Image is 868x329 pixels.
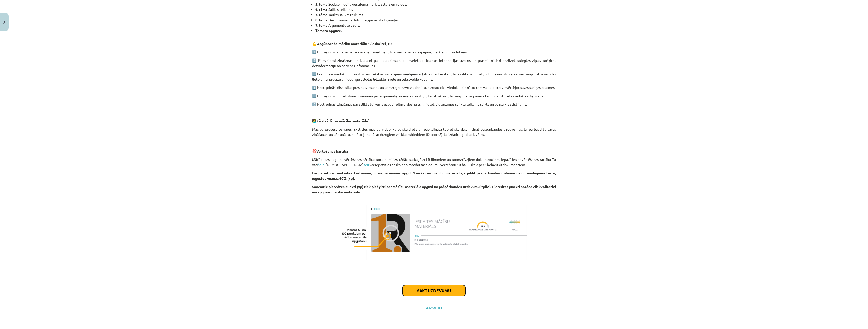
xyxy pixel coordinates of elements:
[315,17,556,23] li: Dezinformācija. Informācijas avota ticamība.
[312,85,556,90] p: 4️⃣ Nostiprināsi diskusijas prasmes, izsakot un pamatojot savu viedokli, uzklausot citu viedokli,...
[315,23,328,27] b: 9. tēma.
[312,102,556,107] p: 6️⃣ Nostiprināsi zināšanas par salikta teikuma uzbūvi, pilnveidosi prasmi lietot pieturzīmes sali...
[315,28,342,33] strong: Temata apguve.
[312,58,556,68] p: 2️⃣ Pilnveidosi zināšanas un izpratni par nepieciešamību izvēlēties ticamus informācijas avotus u...
[312,171,556,181] strong: Lai pārietu uz ieskaites kārtošanu, ir nepieciešams apgūt 1.ieskaites mācību materiālu, izpildīt ...
[315,2,556,7] li: Sociālo mediju vēstījuma mērķis, saturs un valoda.
[312,118,369,123] strong: 🧑‍💻Kā strādāt ar mācību materiālu?
[424,305,444,310] button: Aizvērt
[315,23,556,28] li: Argumentētē eseja.
[315,7,328,12] b: 6. tēma.
[312,71,556,82] p: 3️⃣ Formulēsi viedokli un rakstīsi īsus tekstus sociālajiem medijiem atbilstoši adresātam, lai kv...
[364,162,370,167] a: šeit
[316,149,348,153] strong: Vērtēšanas kārtība
[312,148,556,154] p: 💯
[312,157,556,167] p: Mācību sasniegumu vērtēšanas kārtības noteikumi izstrādāti saskaņā ar LR likumiem un normatīvajie...
[312,93,556,99] p: 5️⃣ Pilnveidosi un padziļināsi zināšanas par argumentētās esejas rakstību, tās struktūru, lai vin...
[312,41,392,46] strong: 💪 Apgūstot šo mācību materiālu 1. ieskaitei, Tu:
[315,12,556,17] li: Jaukts salikts teikums.
[315,2,328,6] b: 5. tēma.
[403,285,465,296] button: Sākt uzdevumu
[312,127,556,137] p: Mācību procesā tu varēsi skatīties mācību video, kuros skaidrota un papildināta teorētiskā daļa, ...
[315,18,328,22] b: 8. tēma.
[315,7,556,12] li: Salikts teikums.
[318,162,324,167] a: šeit
[312,49,556,55] p: 1️⃣ Pilnveidosi izpratni par sociālajiem medijiem, to izmantošanas iespējām, mērķiem un nolūkiem.
[315,12,328,17] b: 7. tēma.
[3,21,5,24] img: icon-close-lesson-0947bae3869378f0d4975bcd49f059093ad1ed9edebbc8119c70593378902aed.svg
[312,184,556,194] strong: Saņemtie pieredzes punkti (xp) tiek piešķirti par mācību materiāla apguvi un pašpārbaudes uzdevum...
